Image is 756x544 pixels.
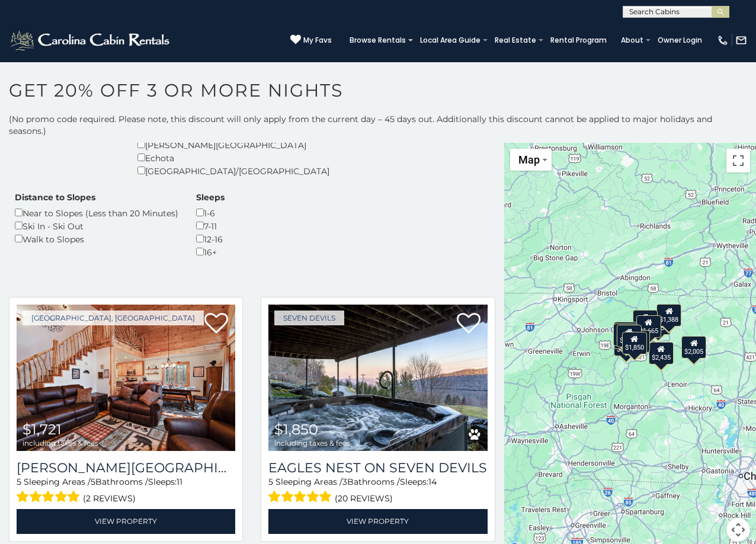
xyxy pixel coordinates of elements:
div: Sleeping Areas / Bathrooms / Sleeps: [17,476,235,506]
span: (20 reviews) [335,491,393,506]
span: 5 [268,476,273,487]
span: $1,721 [23,421,62,438]
div: Ski In - Ski Out [15,219,178,232]
div: [GEOGRAPHIC_DATA]/[GEOGRAPHIC_DATA] [137,164,329,177]
span: 5 [91,476,95,487]
span: including taxes & fees [274,439,350,447]
a: Browse Rentals [344,32,412,49]
img: mail-regular-white.png [735,34,747,46]
button: Map camera controls [726,518,750,542]
div: $1,721 [617,324,642,347]
div: $2,458 [614,334,639,356]
div: [PERSON_NAME][GEOGRAPHIC_DATA] [137,138,329,151]
a: Real Estate [489,32,542,49]
span: (2 reviews) [83,491,136,506]
a: Add to favorites [457,312,480,337]
div: $2,435 [649,341,674,364]
span: My Favs [303,35,332,46]
a: [PERSON_NAME][GEOGRAPHIC_DATA] [17,460,235,476]
h3: Rudolph Resort [17,460,235,476]
div: $1,665 [636,315,661,338]
span: Map [518,153,540,166]
a: Rental Program [544,32,613,49]
span: 3 [342,476,347,487]
div: Sleeping Areas / Bathrooms / Sleeps: [268,476,487,506]
img: phone-regular-white.png [717,34,729,46]
a: About [615,32,649,49]
img: Rudolph Resort [17,305,235,451]
span: 5 [17,476,21,487]
a: Add to favorites [204,312,228,337]
div: $2,356 [614,322,639,344]
div: 1-6 [196,206,225,219]
div: $1,958 [613,323,638,345]
a: Eagles Nest on Seven Devils $1,850 including taxes & fees [268,305,487,451]
span: including taxes & fees [23,439,98,447]
div: Near to Slopes (Less than 20 Minutes) [15,206,178,219]
img: White-1-2.png [9,28,173,52]
div: 7-11 [196,219,225,232]
a: My Favs [290,34,332,46]
div: $1,635 [633,309,658,332]
div: 12-16 [196,232,225,245]
a: View Property [268,509,487,533]
img: Eagles Nest on Seven Devils [268,305,487,451]
span: 14 [428,476,437,487]
div: $1,388 [656,303,681,326]
div: Echota [137,151,329,164]
a: Local Area Guide [414,32,486,49]
label: Distance to Slopes [15,191,95,203]
label: Sleeps [196,191,225,203]
span: 11 [177,476,182,487]
a: Rudolph Resort $1,721 including taxes & fees [17,305,235,451]
a: Owner Login [652,32,708,49]
a: View Property [17,509,235,533]
div: $1,850 [622,331,647,354]
button: Change map style [510,149,552,171]
a: Eagles Nest on Seven Devils [268,460,487,476]
span: $1,850 [274,421,318,438]
a: [GEOGRAPHIC_DATA], [GEOGRAPHIC_DATA] [23,311,204,325]
a: Seven Devils [274,311,344,325]
div: Walk to Slopes [15,232,178,245]
div: $2,005 [681,335,706,358]
button: Toggle fullscreen view [726,149,750,172]
div: 16+ [196,245,225,258]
